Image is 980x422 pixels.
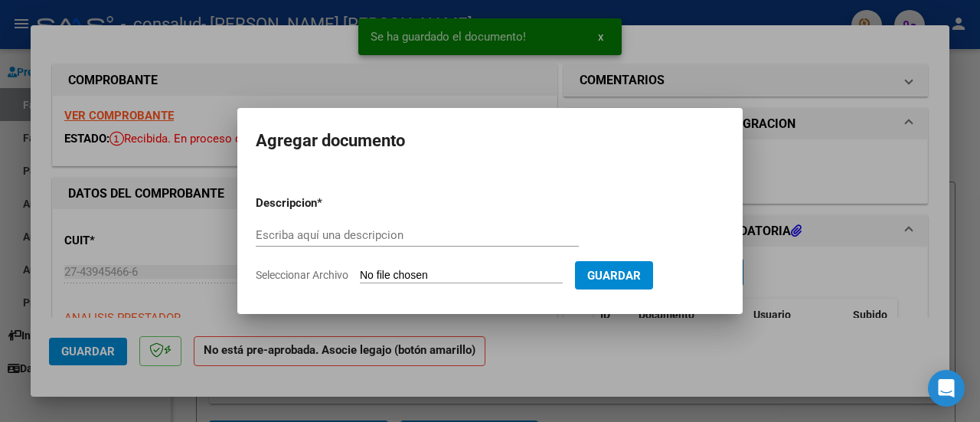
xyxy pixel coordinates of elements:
[256,126,724,155] h2: Agregar documento
[575,261,653,290] button: Guardar
[256,195,397,212] p: Descripcion
[256,269,348,281] span: Seleccionar Archivo
[928,370,965,407] div: Open Intercom Messenger
[587,269,641,283] span: Guardar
